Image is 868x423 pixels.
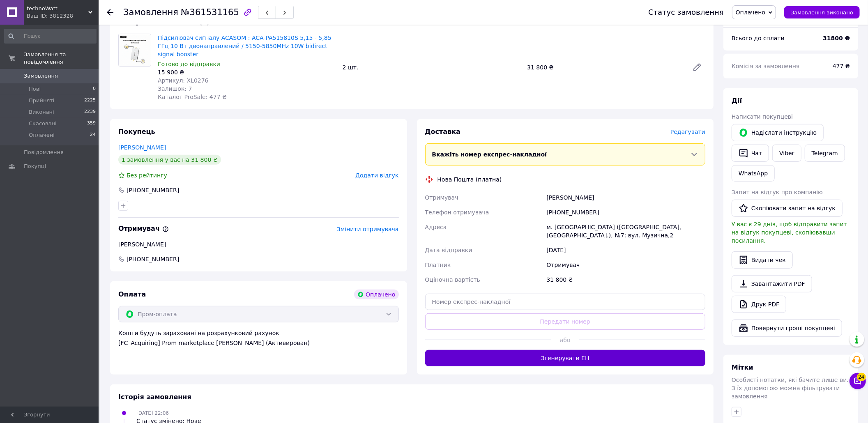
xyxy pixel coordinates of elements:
[84,97,96,104] span: 2225
[29,131,55,139] span: Оплачені
[158,34,332,57] a: Підсилювач сигналу ACASOM : ACA-PA515810S 5,15 - 5,85 ГГц 10 Вт двонаправлений / 5150-5850MHz 10W...
[850,373,866,389] button: Чат з покупцем24
[425,224,447,230] span: Адреса
[732,221,847,244] span: У вас є 29 днів, щоб відправити запит на відгук покупцеві, скопіювавши посилання.
[118,339,399,347] div: [FC_Acquiring] Prom marketplace [PERSON_NAME] (Активирован)
[27,12,99,20] div: Ваш ID: 3812328
[432,151,547,158] span: Вкажіть номер експрес-накладної
[136,410,169,416] span: [DATE] 22:06
[732,124,824,141] button: Надіслати інструкцію
[545,243,707,257] div: [DATE]
[791,9,853,16] span: Замовлення виконано
[118,144,166,151] a: [PERSON_NAME]
[857,373,866,381] span: 24
[772,145,801,162] a: Viber
[158,61,220,67] span: Готово до відправки
[24,149,64,156] span: Повідомлення
[545,190,707,205] div: [PERSON_NAME]
[24,72,58,80] span: Замовлення
[689,59,705,76] a: Редагувати
[732,200,843,217] button: Скопіювати запит на відгук
[126,186,180,194] div: [PHONE_NUMBER]
[119,34,151,66] img: Підсилювач сигналу ACASOM : ACA-PA515810S 5,15 - 5,85 ГГц 10 Вт двонаправлений / 5150-5850MHz 10W...
[29,85,41,93] span: Нові
[29,97,54,104] span: Прийняті
[123,7,178,17] span: Замовлення
[158,85,192,92] span: Залишок: 7
[29,120,57,127] span: Скасовані
[524,62,686,73] div: 31 800 ₴
[823,35,850,41] b: 31800 ₴
[425,262,451,268] span: Платник
[158,94,227,100] span: Каталог ProSale: 477 ₴
[545,205,707,220] div: [PHONE_NUMBER]
[732,63,800,69] span: Комісія за замовлення
[93,85,96,93] span: 0
[118,290,146,298] span: Оплата
[158,68,336,76] div: 15 900 ₴
[648,8,724,16] div: Статус замовлення
[732,296,786,313] a: Друк PDF
[337,226,399,232] span: Змінити отримувача
[29,108,54,116] span: Виконані
[545,220,707,243] div: м. [GEOGRAPHIC_DATA] ([GEOGRAPHIC_DATA], [GEOGRAPHIC_DATA].), №7: вул. Музична,2
[24,51,99,66] span: Замовлення та повідомлення
[354,290,398,299] div: Оплачено
[425,276,480,283] span: Оціночна вартість
[545,272,707,287] div: 31 800 ₴
[784,6,860,18] button: Замовлення виконано
[732,35,785,41] span: Всього до сплати
[736,9,765,16] span: Оплачено
[425,194,458,201] span: Отримувач
[425,294,706,310] input: Номер експрес-накладної
[732,165,775,182] a: WhatsApp
[355,172,398,179] span: Додати відгук
[87,120,96,127] span: 359
[127,172,167,179] span: Без рейтингу
[732,275,812,292] a: Завантажити PDF
[4,29,97,44] input: Пошук
[833,63,850,69] span: 477 ₴
[805,145,845,162] a: Telegram
[670,129,705,135] span: Редагувати
[551,336,579,344] span: або
[425,128,461,136] span: Доставка
[107,8,113,16] div: Повернутися назад
[84,108,96,116] span: 2239
[118,393,191,401] span: Історія замовлення
[732,320,842,337] button: Повернути гроші покупцеві
[24,163,46,170] span: Покупці
[732,113,793,120] span: Написати покупцеві
[732,363,753,371] span: Мітки
[425,209,489,216] span: Телефон отримувача
[425,247,472,253] span: Дата відправки
[118,128,155,136] span: Покупець
[425,350,706,366] button: Згенерувати ЕН
[158,77,209,84] span: Артикул: XL0276
[118,225,169,232] span: Отримувач
[90,131,96,139] span: 24
[732,377,849,400] span: Особисті нотатки, які бачите лише ви. З їх допомогою можна фільтрувати замовлення
[118,155,221,165] div: 1 замовлення у вас на 31 800 ₴
[435,175,504,184] div: Нова Пошта (платна)
[732,145,769,162] button: Чат
[118,240,399,248] div: [PERSON_NAME]
[27,5,88,12] span: technoWatt
[732,189,823,195] span: Запит на відгук про компанію
[732,251,793,269] button: Видати чек
[118,329,399,347] div: Кошти будуть зараховані на розрахунковий рахунок
[339,62,524,73] div: 2 шт.
[732,97,742,105] span: Дії
[545,257,707,272] div: Отримувач
[126,255,180,263] span: [PHONE_NUMBER]
[181,7,239,17] span: №361531165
